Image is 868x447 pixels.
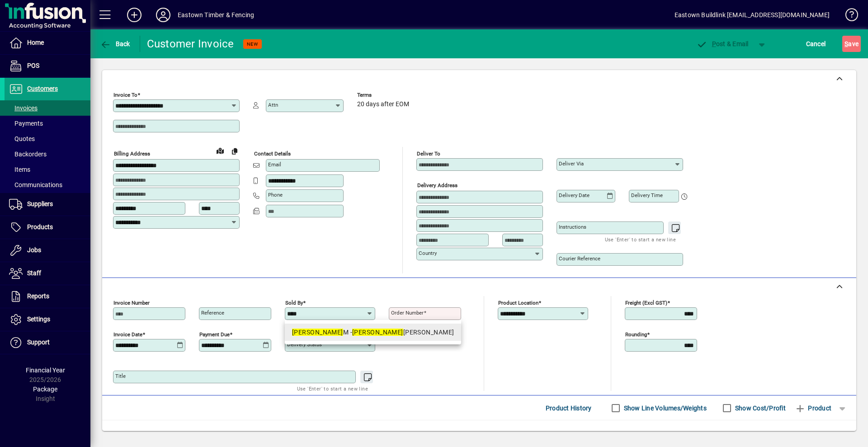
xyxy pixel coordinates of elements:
[9,166,30,173] span: Items
[733,404,786,413] label: Show Cost/Profit
[417,151,440,157] mat-label: Deliver To
[285,324,461,341] mat-option: KateM - Kate Mallett
[27,39,44,46] span: Home
[297,383,368,394] mat-hint: Use 'Enter' to start a new line
[795,401,831,415] span: Product
[33,386,57,393] span: Package
[9,135,35,142] span: Quotes
[419,250,437,256] mat-label: Country
[5,131,90,146] a: Quotes
[27,292,49,300] span: Reports
[559,255,600,262] mat-label: Courier Reference
[5,177,90,193] a: Communications
[268,161,281,168] mat-label: Email
[5,308,90,331] a: Settings
[5,285,90,308] a: Reports
[605,234,676,245] mat-hint: Use 'Enter' to start a new line
[27,269,41,277] span: Staff
[625,300,667,306] mat-label: Freight (excl GST)
[622,404,707,413] label: Show Line Volumes/Weights
[247,41,258,47] span: NEW
[712,40,716,47] span: P
[352,329,403,336] em: [PERSON_NAME]
[292,328,454,337] div: M - [PERSON_NAME]
[357,92,411,98] span: Terms
[115,373,126,379] mat-label: Title
[559,160,584,167] mat-label: Deliver via
[5,331,90,354] a: Support
[147,37,234,51] div: Customer Invoice
[285,300,303,306] mat-label: Sold by
[790,400,836,416] button: Product
[5,216,90,239] a: Products
[113,331,142,338] mat-label: Invoice date
[844,37,859,51] span: ave
[9,151,47,158] span: Backorders
[120,7,149,23] button: Add
[5,162,90,177] a: Items
[27,339,50,346] span: Support
[559,192,590,198] mat-label: Delivery date
[696,40,749,47] span: ost & Email
[113,92,137,98] mat-label: Invoice To
[5,146,90,162] a: Backorders
[292,329,343,336] em: [PERSON_NAME]
[27,315,50,323] span: Settings
[27,62,39,69] span: POS
[287,341,322,348] mat-label: Delivery status
[9,104,38,112] span: Invoices
[201,310,224,316] mat-label: Reference
[9,120,43,127] span: Payments
[27,85,58,92] span: Customers
[27,200,53,207] span: Suppliers
[149,7,178,23] button: Profile
[5,100,90,116] a: Invoices
[9,181,62,188] span: Communications
[498,300,538,306] mat-label: Product location
[631,192,663,198] mat-label: Delivery time
[5,55,90,77] a: POS
[842,36,861,52] button: Save
[268,192,283,198] mat-label: Phone
[5,116,90,131] a: Payments
[27,246,41,254] span: Jobs
[806,37,826,51] span: Cancel
[5,193,90,216] a: Suppliers
[391,310,424,316] mat-label: Order number
[113,300,150,306] mat-label: Invoice number
[27,223,53,231] span: Products
[26,367,65,374] span: Financial Year
[839,2,857,31] a: Knowledge Base
[5,32,90,54] a: Home
[5,239,90,262] a: Jobs
[100,40,130,47] span: Back
[692,36,753,52] button: Post & Email
[268,102,278,108] mat-label: Attn
[227,144,242,158] button: Copy to Delivery address
[199,331,230,338] mat-label: Payment due
[844,40,848,47] span: S
[357,101,409,108] span: 20 days after EOM
[5,262,90,285] a: Staff
[804,36,828,52] button: Cancel
[546,401,592,415] span: Product History
[625,331,647,338] mat-label: Rounding
[178,8,254,22] div: Eastown Timber & Fencing
[98,36,132,52] button: Back
[559,224,586,230] mat-label: Instructions
[542,400,595,416] button: Product History
[213,143,227,158] a: View on map
[675,8,830,22] div: Eastown Buildlink [EMAIL_ADDRESS][DOMAIN_NAME]
[90,36,140,52] app-page-header-button: Back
